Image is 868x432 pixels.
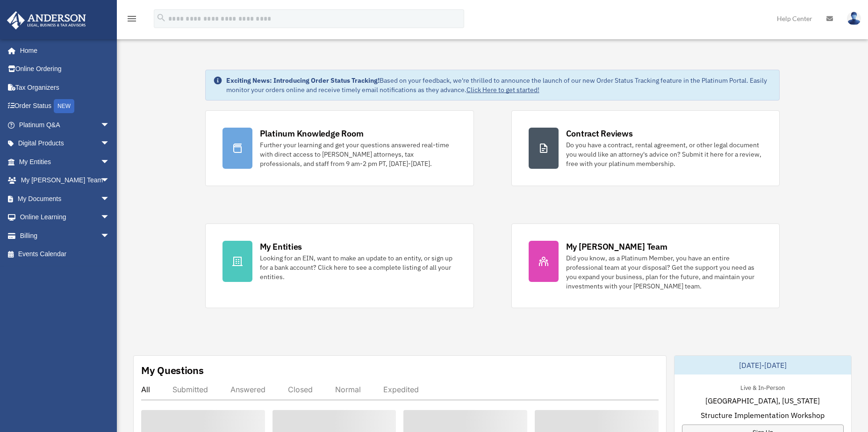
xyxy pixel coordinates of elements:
[205,223,474,308] a: My Entities Looking for an EIN, want to make an update to an entity, or sign up for a bank accoun...
[100,189,119,209] span: arrow_drop_down
[100,152,119,172] span: arrow_drop_down
[100,208,119,227] span: arrow_drop_down
[100,134,119,153] span: arrow_drop_down
[701,410,825,421] span: Structure Implementation Workshop
[674,356,851,374] div: [DATE]-[DATE]
[100,115,119,135] span: arrow_drop_down
[288,385,313,394] div: Closed
[705,395,820,406] span: [GEOGRAPHIC_DATA], [US_STATE]
[230,385,265,394] div: Answered
[7,78,124,97] a: Tax Organizers
[141,363,204,377] div: My Questions
[335,385,361,394] div: Normal
[7,134,124,153] a: Digital Productsarrow_drop_down
[54,99,74,113] div: NEW
[566,128,633,139] div: Contract Reviews
[100,171,119,190] span: arrow_drop_down
[566,241,667,252] div: My [PERSON_NAME] Team
[7,115,124,134] a: Platinum Q&Aarrow_drop_down
[141,385,150,394] div: All
[511,110,780,186] a: Contract Reviews Do you have a contract, rental agreement, or other legal document you would like...
[7,60,124,79] a: Online Ordering
[260,253,457,281] div: Looking for an EIN, want to make an update to an entity, or sign up for a bank account? Click her...
[4,11,89,29] img: Anderson Advisors Platinum Portal
[733,382,792,392] div: Live & In-Person
[7,171,124,190] a: My [PERSON_NAME] Teamarrow_drop_down
[511,223,780,308] a: My [PERSON_NAME] Team Did you know, as a Platinum Member, you have an entire professional team at...
[7,152,124,171] a: My Entitiesarrow_drop_down
[7,208,124,227] a: Online Learningarrow_drop_down
[126,13,137,24] i: menu
[383,385,419,394] div: Expedited
[100,226,119,245] span: arrow_drop_down
[566,253,763,291] div: Did you know, as a Platinum Member, you have an entire professional team at your disposal? Get th...
[566,140,763,168] div: Do you have a contract, rental agreement, or other legal document you would like an attorney's ad...
[7,226,124,245] a: Billingarrow_drop_down
[260,140,457,168] div: Further your learning and get your questions answered real-time with direct access to [PERSON_NAM...
[7,41,119,60] a: Home
[7,97,124,116] a: Order StatusNEW
[226,76,772,94] div: Based on your feedback, we're thrilled to announce the launch of our new Order Status Tracking fe...
[7,189,124,208] a: My Documentsarrow_drop_down
[260,241,302,252] div: My Entities
[126,16,137,24] a: menu
[156,13,166,23] i: search
[466,86,539,94] a: Click Here to get started!
[226,76,380,85] strong: Exciting News: Introducing Order Status Tracking!
[260,128,364,139] div: Platinum Knowledge Room
[205,110,474,186] a: Platinum Knowledge Room Further your learning and get your questions answered real-time with dire...
[172,385,208,394] div: Submitted
[7,245,124,264] a: Events Calendar
[847,12,861,25] img: User Pic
